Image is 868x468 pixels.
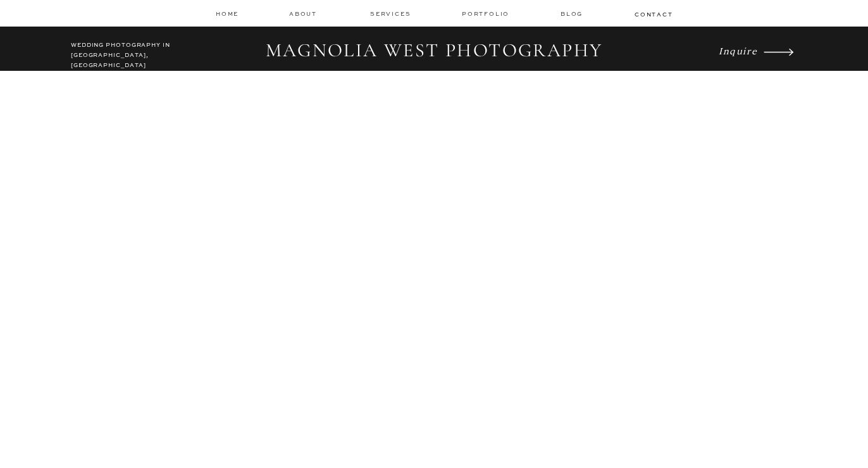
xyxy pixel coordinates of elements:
a: home [216,9,240,18]
a: about [289,9,321,18]
i: Inquire [719,44,757,56]
a: contact [635,10,671,18]
a: services [370,9,412,18]
a: Blog [561,9,586,18]
h2: WEDDING PHOTOGRAPHY IN [GEOGRAPHIC_DATA], [GEOGRAPHIC_DATA] [71,40,183,63]
i: Timeless Images & an Unparalleled Experience [169,322,698,367]
h2: MAGNOLIA WEST PHOTOGRAPHY [257,39,611,63]
a: Inquire [719,42,760,59]
a: Portfolio [462,9,512,18]
h1: Los Angeles Wedding Photographer [192,386,677,412]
